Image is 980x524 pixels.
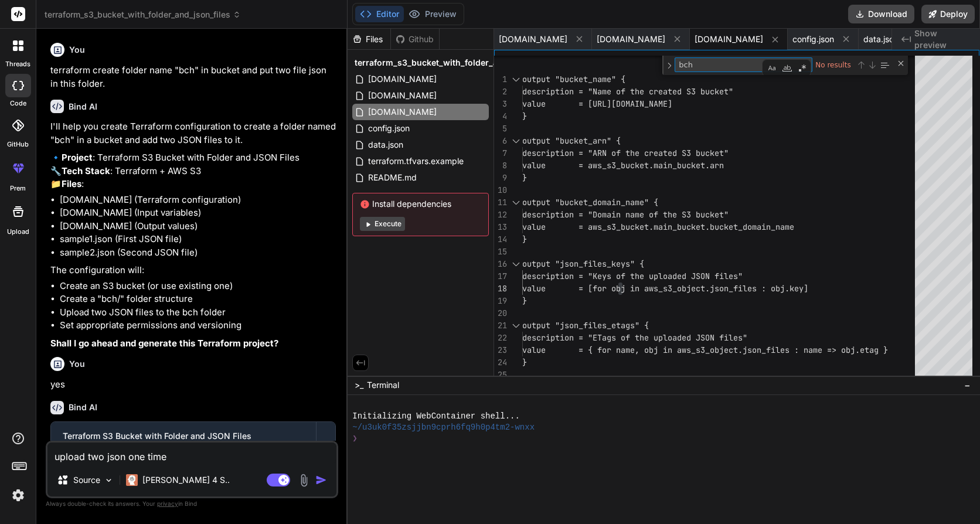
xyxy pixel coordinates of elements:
div: Files [348,33,390,45]
div: 6 [494,135,507,147]
span: − [964,379,971,391]
h6: Bind AI [69,401,97,413]
div: 12 [494,209,507,221]
div: 3 [494,98,507,110]
p: The configuration will: [50,264,336,277]
span: description = "Name of the created S3 bucket" [522,86,733,97]
span: omain_name [747,222,794,232]
span: } [522,172,527,183]
img: attachment [297,474,311,487]
span: [DOMAIN_NAME] [367,89,438,103]
span: terraform_s3_bucket_with_folder_and_json_files [45,9,241,21]
span: value = aws_s3_bucket.main_bucket.arn [522,160,724,171]
span: [DOMAIN_NAME] [695,33,763,45]
textarea: Find [675,58,773,72]
label: GitHub [7,139,29,149]
img: Claude 4 Sonnet [126,474,138,486]
div: 25 [494,369,507,381]
label: threads [5,59,30,69]
div: 23 [494,344,507,356]
span: Show preview [914,28,971,51]
span: [DOMAIN_NAME] [367,72,438,86]
span: terraform_s3_bucket_with_folder_and_json_files [355,57,552,69]
li: sample1.json (First JSON file) [60,233,336,246]
span: son_files : name => obj.etag } [747,345,888,355]
div: Toggle Replace [664,56,675,75]
span: output "bucket_domain_name" { [522,197,658,207]
li: [DOMAIN_NAME] (Input variables) [60,206,336,220]
span: Terminal [367,379,399,391]
p: I'll help you create Terraform configuration to create a folder named "bch" in a bucket and add t... [50,120,336,147]
div: Find / Replace [662,56,908,75]
div: 13 [494,221,507,233]
div: 15 [494,246,507,258]
span: es : obj.key] [747,283,808,294]
div: 17 [494,270,507,283]
span: output "json_files_keys" { [522,258,644,269]
span: output "bucket_name" { [522,74,625,84]
span: value = { for name, obj in aws_s3_object.j [522,345,747,355]
img: Pick Models [104,475,114,485]
span: output "json_files_etags" { [522,320,649,331]
span: ❯ [352,433,358,444]
div: 8 [494,159,507,172]
button: Terraform S3 Bucket with Folder and JSON FilesClick to open Workbench [51,422,316,461]
h6: You [69,358,85,370]
span: } [522,357,527,368]
span: README.md [367,171,418,185]
div: 1 [494,73,507,86]
span: value = [URL][DOMAIN_NAME] [522,98,672,109]
span: } [522,234,527,244]
label: Upload [7,227,29,237]
span: >_ [355,379,363,391]
div: Previous Match (Shift+Enter) [856,60,866,70]
p: [PERSON_NAME] 4 S.. [142,474,230,486]
li: [DOMAIN_NAME] (Terraform configuration) [60,193,336,207]
div: 9 [494,172,507,184]
div: 10 [494,184,507,196]
span: config.json [792,33,834,45]
div: Terraform S3 Bucket with Folder and JSON Files [63,430,304,442]
label: prem [10,183,26,193]
span: output "bucket_arn" { [522,135,621,146]
button: Editor [355,6,404,22]
div: 21 [494,319,507,332]
span: terraform.tfvars.example [367,154,465,168]
span: } [522,111,527,121]
div: 19 [494,295,507,307]
span: [DOMAIN_NAME] [597,33,665,45]
li: Create an S3 bucket (or use existing one) [60,280,336,293]
p: terraform create folder name "bch" in bucket and put two file json in this folder. [50,64,336,90]
span: data.json [863,33,899,45]
div: Match Whole Word (Alt+W) [781,62,793,74]
div: 22 [494,332,507,344]
span: value = aws_s3_bucket.main_bucket.bucket_d [522,222,747,232]
li: sample2.json (Second JSON file) [60,246,336,260]
div: 16 [494,258,507,270]
span: privacy [157,500,178,507]
div: Click to collapse the range. [508,196,523,209]
h6: Bind AI [69,101,97,113]
div: 4 [494,110,507,123]
span: value = [for obj in aws_s3_object.json_fil [522,283,747,294]
div: Next Match (Enter) [867,60,877,70]
div: 5 [494,123,507,135]
div: Click to collapse the range. [508,73,523,86]
button: Execute [360,217,405,231]
div: Close (Escape) [896,59,906,68]
div: 7 [494,147,507,159]
button: Deploy [921,5,975,23]
div: Use Regular Expression (Alt+R) [797,62,808,74]
p: Always double-check its answers. Your in Bind [46,498,338,509]
div: Click to collapse the range. [508,135,523,147]
div: 24 [494,356,507,369]
strong: Tech Stack [62,165,110,176]
span: description = "Domain name of the S3 bucket" [522,209,729,220]
strong: Shall I go ahead and generate this Terraform project? [50,338,278,349]
span: [DOMAIN_NAME] [499,33,567,45]
span: } [522,295,527,306]
button: Download [848,5,914,23]
div: 2 [494,86,507,98]
li: Upload two JSON files to the bch folder [60,306,336,319]
span: Initializing WebContainer shell... [352,411,520,422]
